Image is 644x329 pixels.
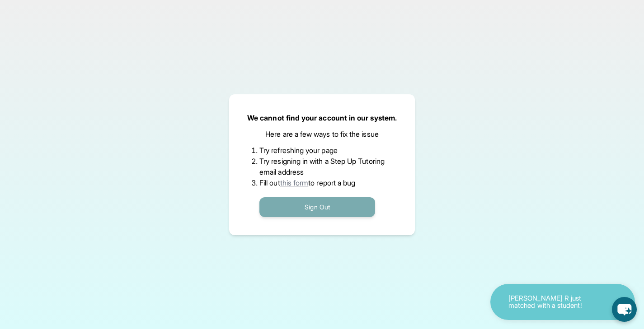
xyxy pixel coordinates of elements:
a: Sign Out [259,202,375,211]
button: Sign Out [259,197,375,217]
p: [PERSON_NAME] R just matched with a student! [508,295,599,310]
li: Try refreshing your page [259,145,385,156]
button: chat-button [612,297,637,322]
li: Fill out to report a bug [259,177,385,188]
a: this form [280,178,309,187]
p: Here are a few ways to fix the issue [265,129,379,139]
p: We cannot find your account in our system. [247,112,397,123]
li: Try resigning in with a Step Up Tutoring email address [259,156,385,177]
